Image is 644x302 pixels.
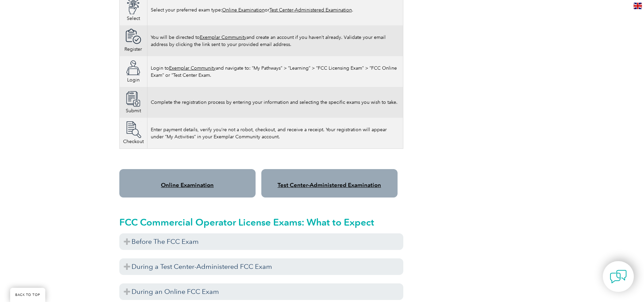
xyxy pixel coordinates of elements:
[147,118,403,149] td: Enter payment details, verify you’re not a robot, checkout, and receive a receipt. Your registrat...
[10,288,45,302] a: BACK TO TOP
[169,65,216,71] a: Exemplar Community
[147,25,403,56] td: You will be directed to and create an account if you haven’t already. Validate your email address...
[119,118,147,149] td: Checkout
[119,87,147,118] td: Submit
[147,56,403,87] td: Login to and navigate to: “My Pathways” > “Learning” > “FCC Licensing Exam” > “FCC Online Exam” o...
[161,182,214,188] a: Online Examination
[119,25,147,56] td: Register
[119,217,403,228] h2: FCC Commercial Operator License Exams: What to Expect
[200,34,246,40] a: Exemplar Community
[269,7,352,13] a: Test Center-Administered Examination
[610,268,627,285] img: contact-chat.png
[119,283,403,300] h3: During an Online FCC Exam
[147,87,403,118] td: Complete the registration process by entering your information and selecting the specific exams y...
[222,7,265,13] a: Online Examination
[278,182,381,188] a: Test Center-Administered Examination
[119,233,403,250] h3: Before The FCC Exam
[119,258,403,275] h3: During a Test Center-Administered FCC Exam
[634,3,642,9] img: en
[119,56,147,87] td: Login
